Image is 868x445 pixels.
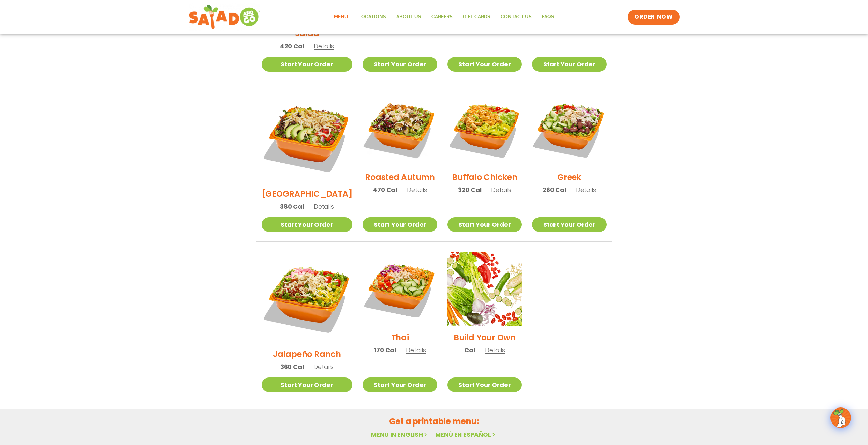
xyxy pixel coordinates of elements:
[543,185,566,194] span: 260 Cal
[628,10,679,25] a: ORDER NOW
[447,57,522,72] a: Start Your Order
[262,217,353,232] a: Start Your Order
[363,92,437,166] img: Product photo for Roasted Autumn Salad
[447,92,522,166] img: Product photo for Buffalo Chicken Salad
[634,13,673,21] span: ORDER NOW
[532,92,606,166] img: Product photo for Greek Salad
[491,186,511,194] span: Details
[374,345,396,355] span: 170 Cal
[496,9,537,25] a: Contact Us
[363,252,437,326] img: Product photo for Thai Salad
[485,346,505,354] span: Details
[365,171,435,183] h2: Roasted Autumn
[314,42,334,50] span: Details
[371,430,428,439] a: Menu in English
[831,408,850,427] img: wpChatIcon
[329,9,353,25] a: Menu
[262,57,353,72] a: Start Your Order
[262,188,353,200] h2: [GEOGRAPHIC_DATA]
[458,9,496,25] a: GIFT CARDS
[537,9,559,25] a: FAQs
[262,252,353,343] img: Product photo for Jalapeño Ranch Salad
[576,186,596,194] span: Details
[363,217,437,232] a: Start Your Order
[363,57,437,72] a: Start Your Order
[447,377,522,392] a: Start Your Order
[447,252,522,326] img: Product photo for Build Your Own
[454,331,516,343] h2: Build Your Own
[407,186,427,194] span: Details
[262,377,353,392] a: Start Your Order
[464,345,475,355] span: Cal
[435,430,497,439] a: Menú en español
[391,9,426,25] a: About Us
[280,202,304,211] span: 380 Cal
[557,171,581,183] h2: Greek
[313,362,334,371] span: Details
[426,9,458,25] a: Careers
[406,346,426,354] span: Details
[391,331,409,343] h2: Thai
[363,377,437,392] a: Start Your Order
[329,9,559,25] nav: Menu
[256,415,612,427] h2: Get a printable menu:
[532,57,606,72] a: Start Your Order
[280,42,304,51] span: 420 Cal
[458,185,482,194] span: 320 Cal
[447,217,522,232] a: Start Your Order
[353,9,391,25] a: Locations
[189,3,261,31] img: new-SAG-logo-768×292
[280,362,304,371] span: 360 Cal
[314,202,334,211] span: Details
[262,92,353,183] img: Product photo for BBQ Ranch Salad
[373,185,397,194] span: 470 Cal
[273,348,341,360] h2: Jalapeño Ranch
[452,171,517,183] h2: Buffalo Chicken
[532,217,606,232] a: Start Your Order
